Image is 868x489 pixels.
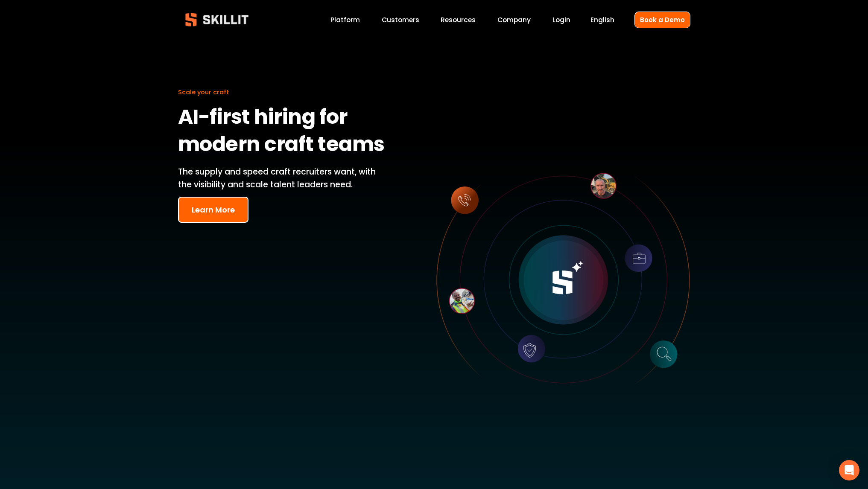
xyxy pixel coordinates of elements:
p: The supply and speed craft recruiters want, with the visibility and scale talent leaders need. [178,166,389,192]
a: folder dropdown [441,14,476,26]
strong: AI-first hiring for modern craft teams [178,101,385,163]
div: language picker [590,14,614,26]
span: Resources [441,15,476,25]
span: English [590,15,614,25]
img: Skillit [178,7,256,32]
a: Platform [330,14,360,26]
a: Book a Demo [634,12,690,28]
a: Customers [382,14,419,26]
span: Scale your craft [178,88,229,96]
button: Learn More [178,197,248,223]
a: Login [552,14,570,26]
a: Company [497,14,531,26]
div: Open Intercom Messenger [839,460,859,480]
